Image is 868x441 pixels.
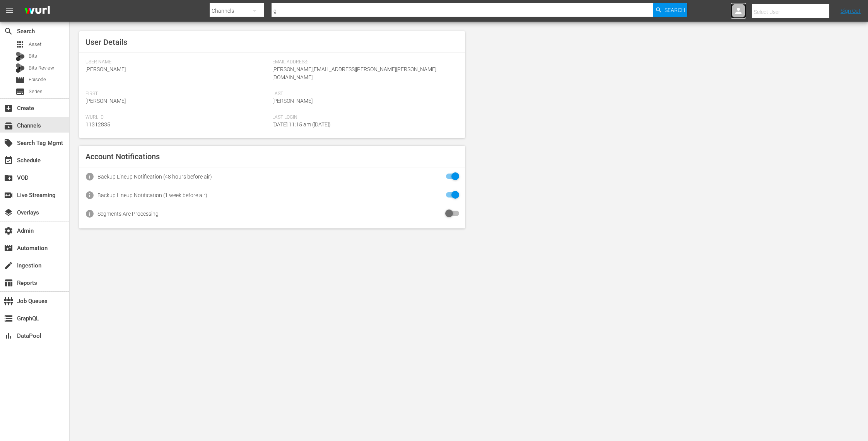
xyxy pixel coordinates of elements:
span: Search Tag Mgmt [4,138,13,148]
span: First [85,91,268,97]
span: Job Queues [4,296,13,306]
span: info [85,191,94,200]
span: [PERSON_NAME] [272,98,313,104]
span: Last Login [272,114,455,121]
span: Search [4,27,13,36]
span: Live Streaming [4,191,13,200]
span: info [85,172,94,181]
span: Schedule [4,156,13,165]
span: Bits [29,52,37,60]
span: Last [272,91,455,97]
a: Sign Out [841,8,861,14]
span: Asset [29,41,41,48]
span: 11312835 [85,121,110,128]
button: Search [653,3,687,17]
span: Bits Review [29,64,54,72]
span: info [85,209,94,218]
span: User Details [85,37,127,47]
span: Create [4,104,13,113]
div: Bits Review [15,63,25,73]
span: [DATE] 11:15 am ([DATE]) [272,121,331,128]
span: Asset [15,40,25,49]
span: User Name: [85,59,268,65]
img: ans4CAIJ8jUAAAAAAAAAAAAAAAAAAAAAAAAgQb4GAAAAAAAAAAAAAAAAAAAAAAAAJMjXAAAAAAAAAAAAAAAAAAAAAAAAgAT5G... [19,2,56,20]
span: Email Address: [272,59,455,65]
span: Reports [4,278,13,288]
span: Admin [4,226,13,235]
span: Ingestion [4,261,13,270]
span: Series [29,88,43,95]
span: Episode [15,75,25,85]
span: DataPool [4,331,13,341]
div: Segments Are Processing [97,211,159,217]
span: Overlays [4,208,13,217]
span: menu [5,6,14,15]
span: Wurl Id [85,114,268,121]
span: Account Notifications [85,152,160,161]
div: Backup Lineup Notification (1 week before air) [97,192,207,198]
span: Episode [29,76,46,83]
span: [PERSON_NAME] [85,98,126,104]
div: Backup Lineup Notification (48 hours before air) [97,174,212,180]
span: Search [665,3,685,17]
span: Series [15,87,25,96]
div: Bits [15,52,25,61]
span: Channels [4,121,13,130]
span: GraphQL [4,314,13,323]
span: [PERSON_NAME][EMAIL_ADDRESS][PERSON_NAME][PERSON_NAME][DOMAIN_NAME] [272,66,436,80]
span: VOD [4,173,13,182]
span: [PERSON_NAME] [85,66,126,72]
span: Automation [4,243,13,253]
